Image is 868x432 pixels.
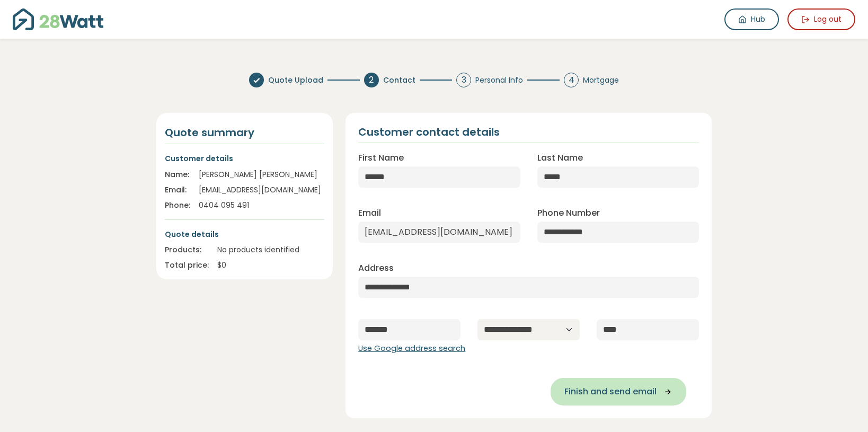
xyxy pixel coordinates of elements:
[165,200,190,211] div: Phone:
[475,75,523,86] span: Personal Info
[456,73,471,87] div: 3
[199,200,324,211] div: 0404 095 491
[199,184,324,196] div: [EMAIL_ADDRESS][DOMAIN_NAME]
[268,75,323,86] span: Quote Upload
[364,73,379,87] div: 2
[165,228,324,240] p: Quote details
[165,126,324,139] h4: Quote summary
[537,152,583,164] label: Last Name
[358,126,500,138] h2: Customer contact details
[165,260,209,271] div: Total price:
[165,169,190,180] div: Name:
[199,169,324,180] div: [PERSON_NAME] [PERSON_NAME]
[165,184,190,196] div: Email:
[583,75,619,86] span: Mortgage
[165,153,324,164] p: Customer details
[165,244,209,255] div: Products:
[724,8,779,30] a: Hub
[358,222,520,243] input: Enter email
[787,8,855,30] button: Log out
[564,73,579,87] div: 4
[358,262,394,275] label: Address
[217,244,324,255] div: No products identified
[564,385,657,398] span: Finish and send email
[358,207,381,219] label: Email
[13,8,103,30] img: 28Watt
[551,378,686,405] button: Finish and send email
[537,207,600,219] label: Phone Number
[358,152,404,164] label: First Name
[383,75,415,86] span: Contact
[217,260,324,271] div: $ 0
[358,343,465,355] button: Use Google address search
